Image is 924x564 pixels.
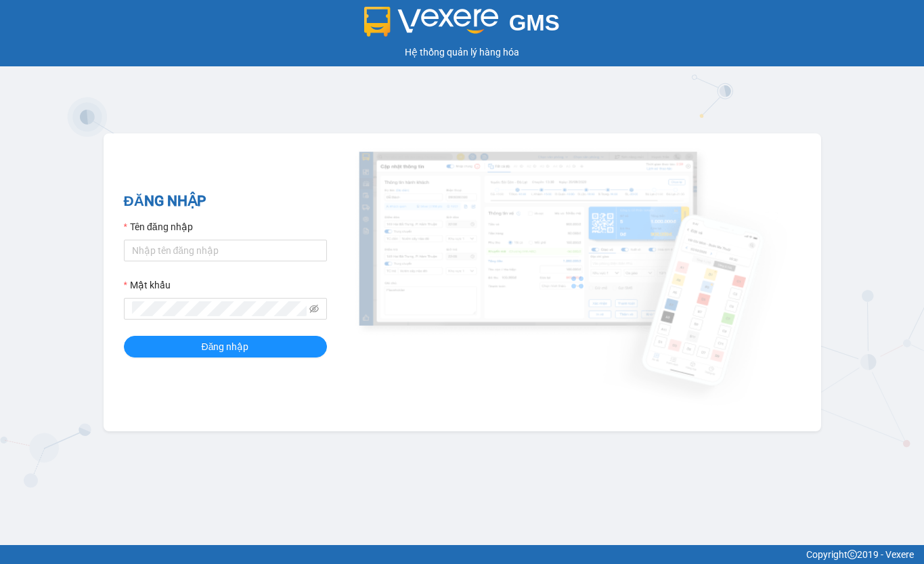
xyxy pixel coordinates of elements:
[3,45,921,60] div: Hệ thống quản lý hàng hóa
[364,7,498,37] img: logo 2
[124,240,327,261] input: Tên đăng nhập
[124,219,193,234] label: Tên đăng nhập
[124,336,327,357] button: Đăng nhập
[124,278,171,292] label: Mật khẩu
[124,190,327,213] h2: ĐĂNG NHẬP
[202,339,249,354] span: Đăng nhập
[364,20,560,31] a: GMS
[10,547,914,562] div: Copyright 2019 - Vexere
[132,301,307,316] input: Mật khẩu
[509,10,560,35] span: GMS
[309,304,319,313] span: eye-invisible
[848,550,857,559] span: copyright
